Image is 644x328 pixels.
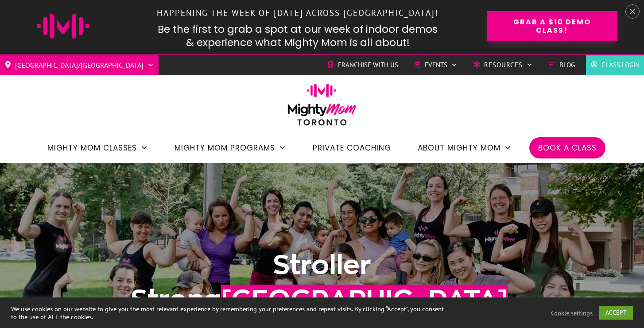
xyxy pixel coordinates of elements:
[418,140,500,155] span: About Mighty Mom
[425,58,447,72] span: Events
[414,58,458,72] a: Events
[221,285,508,313] span: [GEOGRAPHIC_DATA]
[599,306,633,320] a: ACCEPT
[313,140,391,155] a: Private Coaching
[175,140,286,155] a: Mighty Mom Programs
[327,58,398,72] a: Franchise with Us
[37,14,89,39] img: mighty-mom-ico
[559,58,575,72] span: Blog
[47,140,137,155] span: Mighty Mom Classes
[538,140,597,155] a: Book a Class
[4,58,154,72] a: [GEOGRAPHIC_DATA]/[GEOGRAPHIC_DATA]
[548,58,575,72] a: Blog
[15,58,144,72] span: [GEOGRAPHIC_DATA]/[GEOGRAPHIC_DATA]
[338,58,398,72] span: Franchise with Us
[601,58,640,72] span: Class Login
[283,84,361,132] img: mightymom-logo-toronto
[418,140,512,155] a: About Mighty Mom
[154,23,442,50] h2: Be the first to grab a spot at our week of indoor demos & experience what Mighty Mom is all about!
[502,18,602,35] span: Grab a $10 Demo Class!
[175,140,275,155] span: Mighty Mom Programs
[484,58,523,72] span: Resources
[47,140,148,155] a: Mighty Mom Classes
[487,11,617,41] a: Grab a $10 Demo Class!
[118,4,477,23] p: Happening the week of [DATE] across [GEOGRAPHIC_DATA]!
[11,305,446,321] div: We use cookies on our website to give you the most relevant experience by remembering your prefer...
[551,309,593,317] a: Cookie settings
[473,58,533,72] a: Resources
[590,58,640,72] a: Class Login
